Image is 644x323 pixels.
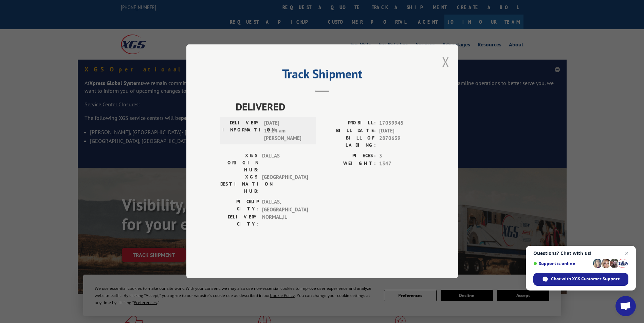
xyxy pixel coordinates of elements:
span: DALLAS , [GEOGRAPHIC_DATA] [262,198,308,214]
span: 17059945 [379,120,424,127]
span: 3 [379,152,424,160]
span: [GEOGRAPHIC_DATA] [262,174,308,195]
span: 2870639 [379,135,424,149]
span: NORMAL , IL [262,214,308,228]
span: DALLAS [262,152,308,174]
label: XGS DESTINATION HUB: [220,174,259,195]
button: Close modal [442,53,449,71]
span: 1347 [379,160,424,168]
span: DELIVERED [236,99,424,114]
span: Questions? Chat with us! [533,251,628,256]
label: WEIGHT: [322,160,376,168]
label: DELIVERY INFORMATION: [222,120,261,143]
span: Chat with XGS Customer Support [551,276,620,282]
span: Chat with XGS Customer Support [533,273,628,286]
label: DELIVERY CITY: [220,214,259,228]
span: Support is online [533,261,590,266]
span: [DATE] 11:24 am [PERSON_NAME] [264,120,310,143]
a: Open chat [615,296,636,316]
label: XGS ORIGIN HUB: [220,152,259,174]
h2: Track Shipment [220,69,424,82]
label: PROBILL: [322,120,376,127]
label: PIECES: [322,152,376,160]
label: PICKUP CITY: [220,198,259,214]
span: [DATE] [379,127,424,135]
label: BILL OF LADING: [322,135,376,149]
label: BILL DATE: [322,127,376,135]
